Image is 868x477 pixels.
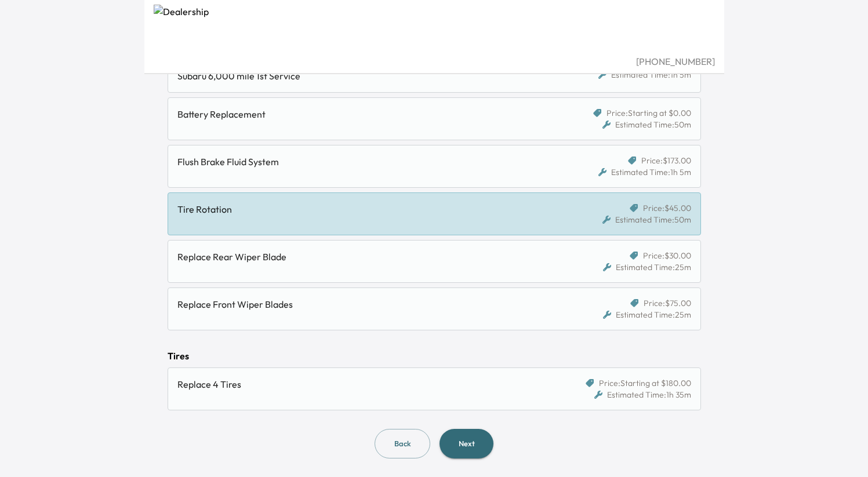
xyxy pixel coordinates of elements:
div: Tires [168,349,701,363]
div: Subaru 6,000 mile 1st Service [177,69,554,83]
div: Estimated Time: 25m [603,261,691,273]
div: Replace Rear Wiper Blade [177,250,554,264]
div: Estimated Time: 1h 5m [598,166,691,178]
img: Dealership [154,5,715,54]
div: Estimated Time: 1h 5m [598,69,691,81]
span: Price: Starting at $0.00 [606,107,691,119]
div: Battery Replacement [177,107,554,121]
button: Next [440,429,493,458]
div: Estimated Time: 1h 35m [594,389,691,400]
span: Price: Starting at $180.00 [599,377,691,389]
div: [PHONE_NUMBER] [154,54,715,68]
div: Estimated Time: 50m [602,214,691,225]
span: Price: $45.00 [643,202,691,214]
div: Estimated Time: 25m [603,309,691,321]
button: Back [375,429,430,458]
div: Replace Front Wiper Blades [177,297,554,311]
span: Price: $30.00 [643,250,691,261]
div: Flush Brake Fluid System [177,155,554,169]
span: Price: $75.00 [644,297,691,309]
div: Tire Rotation [177,202,554,216]
span: Price: $173.00 [641,155,691,166]
div: Estimated Time: 50m [602,119,691,130]
div: Replace 4 Tires [177,377,554,391]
